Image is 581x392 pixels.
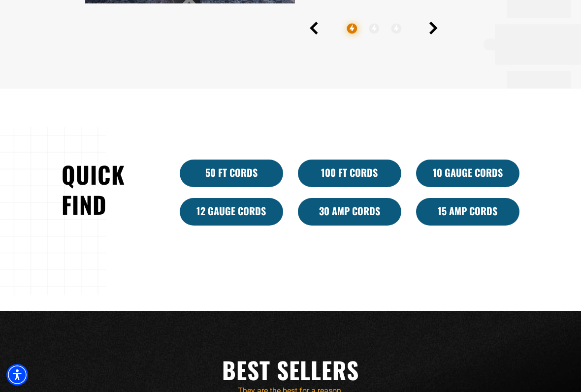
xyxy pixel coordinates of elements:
div: Accessibility Menu [6,364,28,386]
h2: Quick Find [62,160,165,220]
a: 12 Gauge Cords [180,198,283,226]
a: 15 Amp Cords [416,198,519,226]
a: 10 Gauge Cords [416,160,519,187]
button: Next [429,22,438,34]
a: 30 Amp Cords [298,198,401,226]
h2: Best Sellers [62,355,519,385]
a: 100 Ft Cords [298,160,401,187]
a: 50 ft cords [180,160,283,187]
button: Previous [310,22,318,34]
